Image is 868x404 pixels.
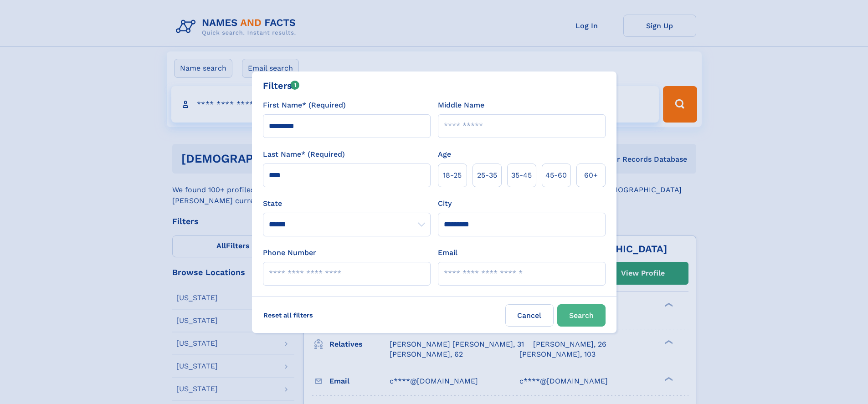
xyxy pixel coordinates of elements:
[263,198,431,209] label: State
[438,247,457,258] label: Email
[584,170,598,181] span: 60+
[505,304,554,327] label: Cancel
[545,170,567,181] span: 45‑60
[438,198,452,209] label: City
[263,79,300,92] div: Filters
[438,100,484,111] label: Middle Name
[477,170,497,181] span: 25‑35
[443,170,462,181] span: 18‑25
[263,149,345,160] label: Last Name* (Required)
[263,247,316,258] label: Phone Number
[438,149,451,160] label: Age
[557,304,606,327] button: Search
[263,100,346,111] label: First Name* (Required)
[257,304,319,326] label: Reset all filters
[511,170,532,181] span: 35‑45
